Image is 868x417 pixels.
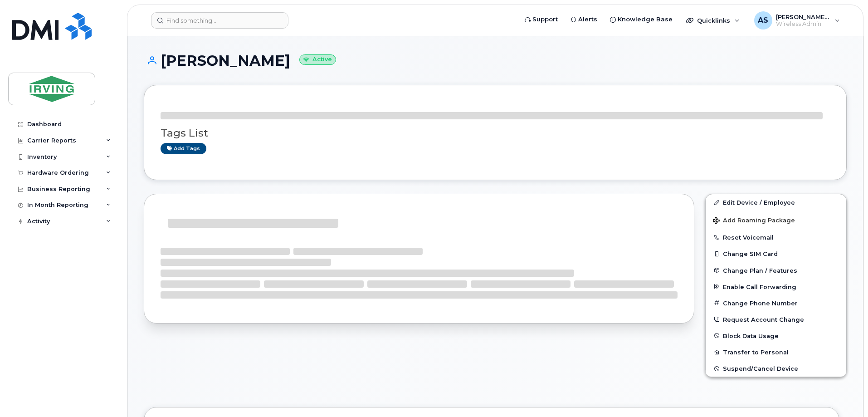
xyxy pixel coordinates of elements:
button: Block Data Usage [706,328,846,344]
span: Enable Call Forwarding [723,283,796,290]
button: Reset Voicemail [706,229,846,245]
span: Add Roaming Package [713,217,795,226]
button: Transfer to Personal [706,344,846,360]
a: Edit Device / Employee [706,194,846,211]
button: Change SIM Card [706,245,846,262]
h3: Tags List [161,128,830,139]
h1: [PERSON_NAME] [144,53,847,69]
button: Change Phone Number [706,295,846,311]
small: Active [299,54,336,65]
span: Suspend/Cancel Device [723,365,798,372]
button: Enable Call Forwarding [706,279,846,295]
button: Change Plan / Features [706,262,846,279]
button: Request Account Change [706,311,846,328]
a: Add tags [161,143,206,154]
button: Add Roaming Package [706,211,846,229]
span: Change Plan / Features [723,267,797,274]
button: Suspend/Cancel Device [706,360,846,377]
